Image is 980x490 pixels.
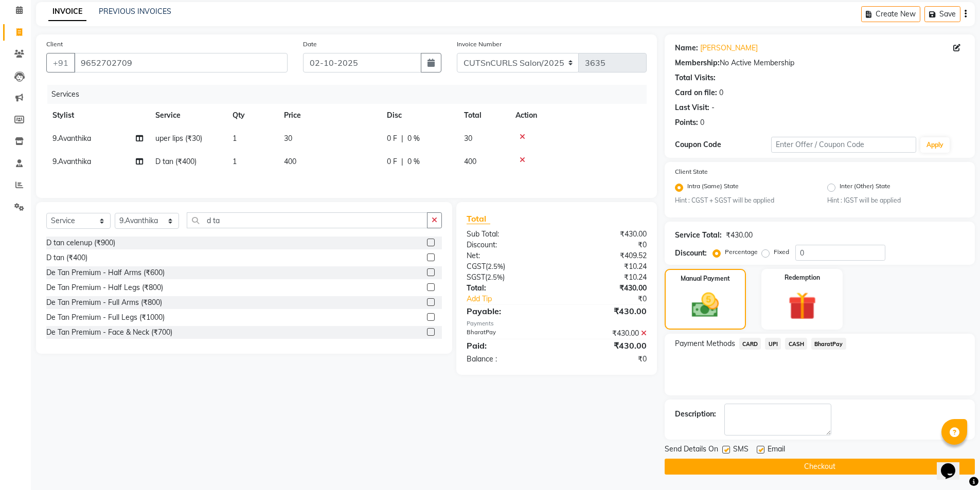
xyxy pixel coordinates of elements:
[779,288,825,323] img: _gift.svg
[557,328,654,339] div: ₹430.00
[46,252,87,263] div: D tan (₹400)
[467,273,485,282] span: SGST
[675,58,720,68] div: Membership:
[46,238,115,248] div: D tan celenup (₹900)
[46,267,165,278] div: De Tan Premium - Half Arms (₹600)
[557,283,654,294] div: ₹430.00
[459,339,557,352] div: Paid:
[811,338,846,350] span: BharatPay
[675,102,709,113] div: Last Visit:
[46,297,162,308] div: De Tan Premium - Full Arms (₹800)
[459,283,557,294] div: Total:
[840,182,890,194] label: Inter (Other) State
[675,139,772,150] div: Coupon Code
[675,117,698,128] div: Points:
[187,212,427,228] input: Search or Scan
[233,134,237,143] span: 1
[387,133,397,144] span: 0 F
[557,339,654,352] div: ₹430.00
[52,134,91,143] span: 9.Avanthika
[278,104,381,127] th: Price
[459,250,557,261] div: Net:
[557,240,654,250] div: ₹0
[387,156,397,167] span: 0 F
[46,104,149,127] th: Stylist
[407,156,420,167] span: 0 %
[459,229,557,240] div: Sub Total:
[924,6,960,22] button: Save
[284,134,292,143] span: 30
[459,328,557,339] div: BharatPay
[675,196,812,205] small: Hint : CGST + SGST will be applied
[557,261,654,272] div: ₹10.24
[155,157,197,166] span: D tan (₹400)
[700,43,758,53] a: [PERSON_NAME]
[458,104,509,127] th: Total
[99,7,171,16] a: PREVIOUS INVOICES
[46,327,172,338] div: De Tan Premium - Face & Neck (₹700)
[155,134,202,143] span: uper lips (₹30)
[381,104,458,127] th: Disc
[711,102,715,113] div: -
[827,196,965,205] small: Hint : IGST will be applied
[467,319,646,328] div: Payments
[459,272,557,283] div: ( )
[303,40,317,49] label: Date
[557,229,654,240] div: ₹430.00
[726,230,753,241] div: ₹430.00
[557,354,654,365] div: ₹0
[785,338,807,350] span: CASH
[52,157,91,166] span: 9.Avanthika
[771,137,916,153] input: Enter Offer / Coupon Code
[683,289,727,321] img: _cash.svg
[487,273,503,281] span: 2.5%
[149,104,226,127] th: Service
[725,247,758,257] label: Percentage
[665,459,975,475] button: Checkout
[459,240,557,250] div: Discount:
[46,40,63,49] label: Client
[46,312,165,323] div: De Tan Premium - Full Legs (₹1000)
[937,449,970,480] iframe: chat widget
[700,117,704,128] div: 0
[665,444,718,457] span: Send Details On
[509,104,647,127] th: Action
[573,294,654,304] div: ₹0
[407,133,420,144] span: 0 %
[739,338,761,350] span: CARD
[719,87,723,98] div: 0
[774,247,789,257] label: Fixed
[47,85,654,104] div: Services
[46,53,75,72] button: +91
[284,157,296,166] span: 400
[920,137,950,153] button: Apply
[765,338,781,350] span: UPI
[675,72,716,83] div: Total Visits:
[675,58,965,68] div: No Active Membership
[459,294,573,304] a: Add Tip
[675,43,698,53] div: Name:
[768,444,785,457] span: Email
[457,40,502,49] label: Invoice Number
[675,230,722,241] div: Service Total:
[48,3,86,21] a: INVOICE
[74,53,288,72] input: Search by Name/Mobile/Email/Code
[733,444,749,457] span: SMS
[681,274,730,283] label: Manual Payment
[46,282,163,293] div: De Tan Premium - Half Legs (₹800)
[226,104,278,127] th: Qty
[464,134,472,143] span: 30
[557,250,654,261] div: ₹409.52
[675,338,735,349] span: Payment Methods
[459,354,557,365] div: Balance :
[464,157,476,166] span: 400
[401,133,403,144] span: |
[675,409,716,420] div: Description:
[488,262,503,270] span: 2.5%
[785,273,820,282] label: Redemption
[675,87,717,98] div: Card on file:
[675,167,708,176] label: Client State
[459,305,557,317] div: Payable:
[233,157,237,166] span: 1
[687,182,739,194] label: Intra (Same) State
